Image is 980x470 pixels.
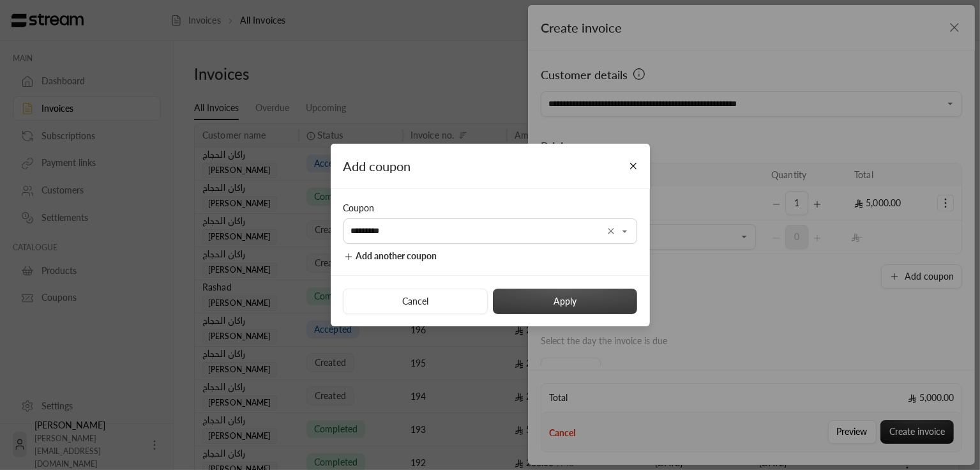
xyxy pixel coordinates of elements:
[603,224,619,239] button: Clear
[343,202,637,215] div: Coupon
[343,158,411,174] span: Add coupon
[493,289,637,314] button: Apply
[343,289,488,314] button: Cancel
[622,155,644,178] button: Close
[356,250,437,261] span: Add another coupon
[617,224,633,239] button: Open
